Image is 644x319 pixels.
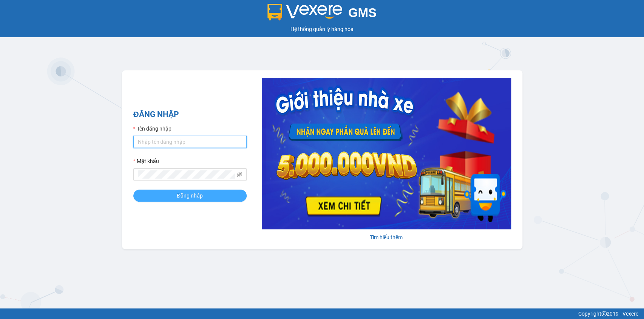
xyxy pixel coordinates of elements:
input: Mật khẩu [138,170,235,179]
label: Tên đăng nhập [133,124,171,133]
label: Mật khẩu [133,157,159,165]
div: Hệ thống quản lý hàng hóa [2,25,642,33]
span: Đăng nhập [177,191,203,200]
a: GMS [267,11,377,17]
img: logo 2 [267,4,342,20]
button: Đăng nhập [133,190,247,202]
div: Tìm hiểu thêm [262,233,511,241]
img: banner-0 [262,78,511,229]
span: eye-invisible [237,172,242,177]
div: Copyright 2019 - Vexere [6,310,638,318]
h2: ĐĂNG NHẬP [133,108,247,121]
input: Tên đăng nhập [133,136,247,148]
span: copyright [601,311,607,316]
span: GMS [348,6,377,20]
